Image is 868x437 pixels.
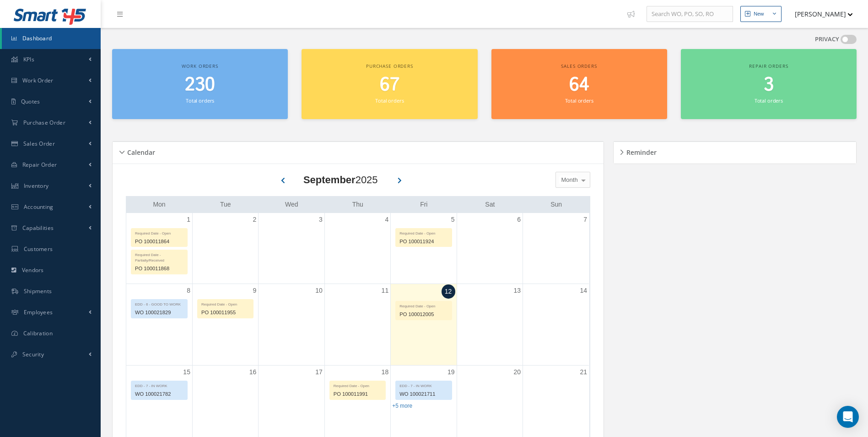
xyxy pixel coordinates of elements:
span: Shipments [24,287,52,295]
label: PRIVACY [815,35,839,44]
span: Calibration [23,329,53,337]
td: September 6, 2025 [457,213,523,284]
span: KPIs [23,55,34,63]
div: Required Date - Open [198,300,253,307]
small: Total orders [375,97,404,104]
div: WO 100021782 [131,389,187,399]
b: September [303,174,356,186]
span: Purchase Order [23,119,65,126]
div: WO 100021829 [131,307,187,318]
a: September 8, 2025 [185,284,192,297]
a: September 14, 2025 [578,284,589,297]
span: Purchase orders [366,63,413,69]
div: PO 100011924 [396,236,451,247]
span: Quotes [21,98,40,105]
span: Capabilities [22,224,54,232]
h5: Reminder [624,146,657,157]
a: September 5, 2025 [449,213,457,226]
span: Repair orders [749,63,788,69]
span: Work Order [22,76,54,84]
a: Repair orders 3 Total orders [681,49,857,119]
td: September 8, 2025 [126,284,192,366]
td: September 10, 2025 [259,284,324,366]
a: September 11, 2025 [380,284,391,297]
small: Total orders [186,97,214,104]
td: September 2, 2025 [192,213,258,284]
div: 2025 [303,172,378,187]
div: EDD - 6 - GOOD TO WORK [131,300,187,307]
a: Monday [151,199,167,210]
button: [PERSON_NAME] [786,5,853,23]
div: PO 100011991 [330,389,385,399]
a: Work orders 230 Total orders [112,49,288,119]
td: September 3, 2025 [259,213,324,284]
div: EDD - 7 - IN WORK [396,381,451,389]
a: September 18, 2025 [380,366,391,379]
a: Sales orders 64 Total orders [491,49,667,119]
div: PO 100011864 [131,236,187,247]
div: PO 100012005 [396,309,451,320]
div: Required Date - Open [131,229,187,236]
span: Sales Order [23,140,55,147]
td: September 14, 2025 [523,284,589,366]
div: New [754,10,764,18]
div: Required Date - Open [396,229,451,236]
div: Required Date - Partially/Received [131,250,187,263]
small: Total orders [565,97,593,104]
span: Inventory [24,182,49,190]
button: New [740,6,782,22]
small: Total orders [755,97,783,104]
a: Dashboard [2,28,101,49]
a: September 15, 2025 [181,366,192,379]
a: September 1, 2025 [185,213,192,226]
span: Security [22,350,44,358]
td: September 5, 2025 [391,213,457,284]
a: September 7, 2025 [582,213,589,226]
a: Saturday [483,199,496,210]
a: Friday [418,199,429,210]
a: September 6, 2025 [515,213,523,226]
span: Accounting [24,203,54,211]
span: Employees [24,308,53,316]
div: PO 100011955 [198,307,253,318]
td: September 12, 2025 [391,284,457,366]
span: Vendors [22,266,44,274]
div: Required Date - Open [330,381,385,389]
a: September 16, 2025 [248,366,259,379]
span: Repair Order [22,161,57,169]
a: Wednesday [283,199,300,210]
div: Open Intercom Messenger [837,406,859,428]
span: 64 [569,72,589,98]
a: September 4, 2025 [383,213,390,226]
div: WO 100021711 [396,389,451,399]
span: 230 [185,72,215,98]
a: Sunday [549,199,564,210]
a: September 3, 2025 [317,213,324,226]
a: Purchase orders 67 Total orders [302,49,477,119]
span: 67 [380,72,399,98]
span: Month [559,175,578,185]
a: Tuesday [218,199,233,210]
td: September 11, 2025 [324,284,390,366]
div: Required Date - Open [396,301,451,309]
a: September 17, 2025 [313,366,324,379]
a: Thursday [350,199,365,210]
a: Show 5 more events [392,403,412,409]
span: Customers [24,245,53,253]
a: September 10, 2025 [313,284,324,297]
a: September 13, 2025 [512,284,523,297]
span: Sales orders [561,63,597,69]
a: September 12, 2025 [442,284,455,299]
h5: Calendar [124,146,155,157]
span: Work orders [182,63,218,69]
div: PO 100011868 [131,263,187,274]
span: 3 [764,72,774,98]
td: September 1, 2025 [126,213,192,284]
td: September 13, 2025 [457,284,523,366]
td: September 4, 2025 [324,213,390,284]
div: EDD - 7 - IN WORK [131,381,187,389]
span: Dashboard [22,34,52,42]
td: September 9, 2025 [192,284,258,366]
a: September 21, 2025 [578,366,589,379]
a: September 19, 2025 [446,366,457,379]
